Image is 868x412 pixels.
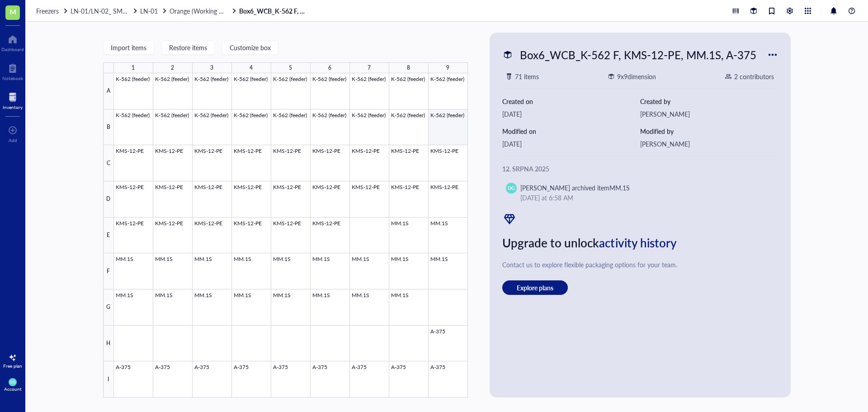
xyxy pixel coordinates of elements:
div: E [103,218,114,254]
div: A [103,73,114,109]
div: 71 items [515,71,539,81]
div: Created by [640,96,778,106]
button: Import items [103,40,154,55]
div: D [103,181,114,218]
a: Box6_WCB_K-562 F, KMS-12-PE, MM.1S, A-375 [239,7,307,15]
div: Notebook [2,76,23,81]
span: Restore items [169,44,207,51]
div: [PERSON_NAME] [640,109,778,119]
span: Freezers [36,6,59,15]
div: H [103,326,114,362]
div: B [103,109,114,146]
div: MM.1S [609,183,630,192]
span: Import items [111,44,146,51]
a: LN-01/LN-02_ SMALL/BIG STORAGE ROOM [71,7,138,15]
button: Customize box [222,40,278,55]
button: Explore plans [502,280,568,295]
span: Orange (Working CB) [170,6,229,15]
span: Customize box [230,44,271,51]
div: 2 [171,62,174,74]
div: 9 [446,62,449,74]
div: 3 [210,62,213,74]
div: [PERSON_NAME] [640,139,778,149]
div: 6 [328,62,331,74]
div: [DATE] [502,109,640,119]
div: G [103,289,114,326]
div: 8 [407,62,410,74]
div: 4 [250,62,253,74]
a: Inventory [3,90,23,110]
a: LN-01Orange (Working CB) [140,7,237,15]
div: [DATE] [502,139,640,149]
div: Modified on [502,126,640,136]
div: Add [9,137,17,143]
div: 1 [132,62,135,74]
div: Created on [502,96,640,106]
div: Box6_WCB_K-562 F, KMS-12-PE, MM.1S, A-375 [516,45,760,64]
span: LN-01/LN-02_ SMALL/BIG STORAGE ROOM [71,6,198,15]
div: Upgrade to unlock [502,233,778,252]
span: Explore plans [517,284,553,292]
div: 12. srpna 2025 [502,164,778,174]
div: F [103,253,114,289]
div: 2 contributors [734,71,774,81]
a: Explore plans [502,280,778,295]
div: Contact us to explore flexible packaging options for your team. [502,260,778,270]
div: Dashboard [1,47,24,52]
a: Notebook [2,61,23,81]
div: Account [4,386,22,392]
div: [DATE] at 6:58 AM [520,193,767,203]
div: C [103,145,114,181]
span: DG [508,185,515,192]
span: M [9,6,16,17]
span: LN-01 [140,6,158,15]
a: Dashboard [1,32,24,52]
div: Inventory [3,104,23,110]
span: activity history [599,234,677,251]
div: 7 [368,62,371,74]
div: Modified by [640,126,778,136]
a: Freezers [36,7,69,15]
div: [PERSON_NAME] archived item [520,183,630,193]
div: Free plan [3,363,22,369]
button: Restore items [161,40,215,55]
span: DG [10,380,15,384]
div: 9 x 9 dimension [617,71,656,81]
div: 5 [289,62,292,74]
div: I [103,361,114,398]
